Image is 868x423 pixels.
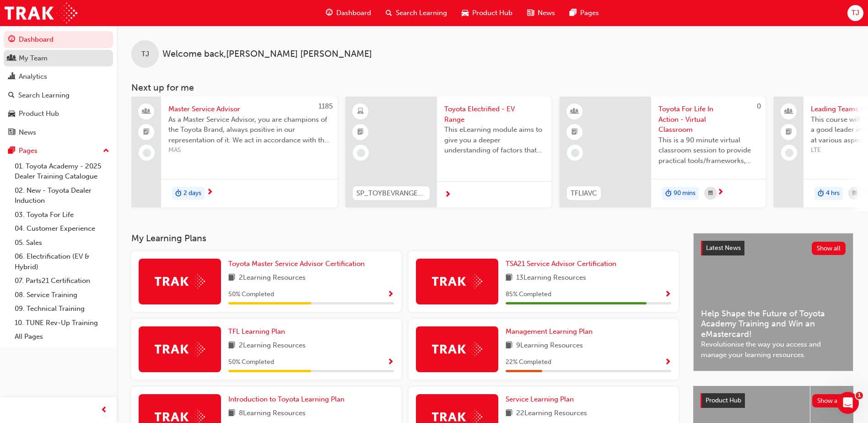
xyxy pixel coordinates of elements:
span: 8 Learning Resources [239,408,306,419]
a: 10. TUNE Rev-Up Training [11,316,113,330]
h3: My Learning Plans [131,233,679,244]
span: learningRecordVerb_NONE-icon [571,149,579,157]
a: Service Learning Plan [506,394,577,405]
button: Show Progress [664,357,671,368]
span: news-icon [527,7,534,19]
span: Dashboard [336,8,371,18]
span: car-icon [462,7,469,19]
a: Dashboard [4,31,113,48]
a: Management Learning Plan [506,326,596,337]
span: TFLIAVC [571,188,597,199]
span: Help Shape the Future of Toyota Academy Training and Win an eMastercard! [701,309,846,340]
span: 50 % Completed [228,357,274,368]
span: Latest News [706,244,741,252]
a: News [4,124,113,141]
span: next-icon [861,189,868,197]
a: 05. Sales [11,236,113,250]
a: Latest NewsShow all [701,241,846,255]
span: people-icon [143,106,150,118]
a: Latest NewsShow allHelp Shape the Future of Toyota Academy Training and Win an eMastercard!Revolu... [693,233,853,371]
span: Show Progress [664,358,671,367]
span: learningRecordVerb_NONE-icon [357,149,365,157]
a: 1185Master Service AdvisorAs a Master Service Advisor, you are champions of the Toyota Brand, alw... [131,97,337,207]
a: 08. Service Training [11,288,113,302]
span: learningResourceType_ELEARNING-icon [357,106,364,118]
span: Show Progress [664,291,671,299]
span: 85 % Completed [506,289,551,300]
span: Management Learning Plan [506,327,593,336]
span: 2 Learning Resources [239,272,306,284]
span: guage-icon [326,7,333,19]
span: book-icon [506,408,512,419]
span: next-icon [444,191,451,199]
span: duration-icon [665,188,672,200]
span: 22 Learning Resources [516,408,587,419]
span: SP_TOYBEVRANGE_EL [356,188,426,199]
a: Search Learning [4,87,113,104]
div: My Team [19,53,48,64]
a: TFL Learning Plan [228,326,289,337]
span: Toyota Electrified - EV Range [444,104,544,125]
a: news-iconNews [520,4,562,22]
a: 07. Parts21 Certification [11,274,113,288]
a: Product Hub [4,105,113,122]
span: booktick-icon [357,126,364,138]
a: Toyota Master Service Advisor Certification [228,259,368,269]
span: Product Hub [472,8,512,18]
span: news-icon [8,129,15,137]
span: Master Service Advisor [168,104,330,114]
span: TFL Learning Plan [228,327,285,336]
div: Product Hub [19,108,59,119]
div: Pages [19,146,38,156]
span: As a Master Service Advisor, you are champions of the Toyota Brand, always positive in our repres... [168,114,330,146]
button: DashboardMy TeamAnalyticsSearch LearningProduct HubNews [4,29,113,142]
span: pages-icon [570,7,577,19]
span: TSA21 Service Advisor Certification [506,260,616,268]
button: TJ [847,5,863,21]
a: 02. New - Toyota Dealer Induction [11,184,113,208]
span: 90 mins [674,188,695,199]
span: book-icon [228,272,235,284]
div: Analytics [19,71,47,82]
button: Show Progress [664,289,671,300]
span: booktick-icon [143,126,150,138]
span: car-icon [8,110,15,118]
span: learningResourceType_INSTRUCTOR_LED-icon [571,106,578,118]
span: duration-icon [175,188,182,200]
span: 2 days [183,188,201,199]
a: Analytics [4,68,113,85]
span: book-icon [228,408,235,419]
h3: Next up for me [117,82,868,93]
span: book-icon [506,272,512,284]
button: Show Progress [387,357,394,368]
span: search-icon [8,92,15,100]
a: 03. Toyota For Life [11,208,113,222]
img: Trak [432,342,482,356]
span: calendar-icon [708,188,713,199]
span: TJ [141,49,149,60]
span: prev-icon [101,405,108,416]
a: 09. Technical Training [11,302,113,316]
iframe: Intercom live chat [837,392,859,414]
span: up-icon [103,145,109,157]
a: 0TFLIAVCToyota For Life In Action - Virtual ClassroomThis is a 90 minute virtual classroom sessio... [560,97,766,207]
span: people-icon [786,106,792,118]
span: 2 Learning Resources [239,340,306,352]
span: Pages [580,8,599,18]
span: Show Progress [387,358,394,367]
span: Welcome back , [PERSON_NAME] [PERSON_NAME] [162,49,372,60]
a: TSA21 Service Advisor Certification [506,259,620,269]
span: booktick-icon [571,126,578,138]
a: search-iconSearch Learning [378,4,454,22]
span: people-icon [8,54,15,63]
span: Service Learning Plan [506,395,574,403]
a: Introduction to Toyota Learning Plan [228,394,348,405]
img: Trak [155,274,205,288]
span: 1 [856,392,863,399]
span: book-icon [228,340,235,352]
a: Product HubShow all [701,393,846,408]
span: Show Progress [387,291,394,299]
span: Toyota Master Service Advisor Certification [228,260,365,268]
img: Trak [5,3,77,23]
span: Product Hub [706,396,741,404]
